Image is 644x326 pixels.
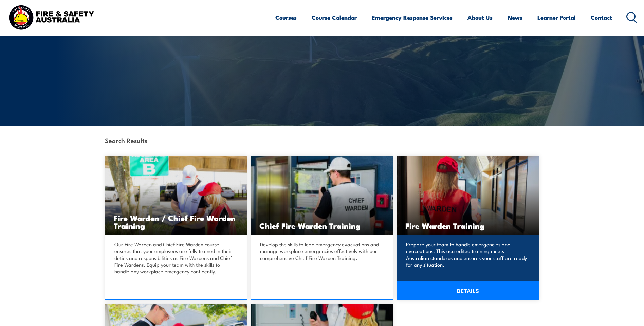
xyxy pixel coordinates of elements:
h3: Fire Warden Training [405,222,530,229]
a: Courses [275,8,297,26]
h3: Chief Fire Warden Training [259,222,384,229]
a: Contact [591,8,612,26]
a: About Us [467,8,493,26]
img: Fire Warden Training [397,156,539,235]
p: Prepare your team to handle emergencies and evacuations. This accredited training meets Australia... [406,241,528,268]
h3: Fire Warden / Chief Fire Warden Training [114,214,239,229]
a: News [508,8,522,26]
a: Learner Portal [537,8,576,26]
a: DETAILS [397,281,539,300]
a: Fire Warden / Chief Fire Warden Training [105,156,247,235]
img: Chief Fire Warden Training [251,156,393,235]
strong: Search Results [105,136,147,145]
p: Develop the skills to lead emergency evacuations and manage workplace emergencies effectively wit... [260,241,382,261]
a: Emergency Response Services [372,8,453,26]
p: Our Fire Warden and Chief Fire Warden course ensures that your employees are fully trained in the... [114,241,236,275]
img: Fire Warden and Chief Fire Warden Training [105,156,247,235]
a: Course Calendar [312,8,357,26]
